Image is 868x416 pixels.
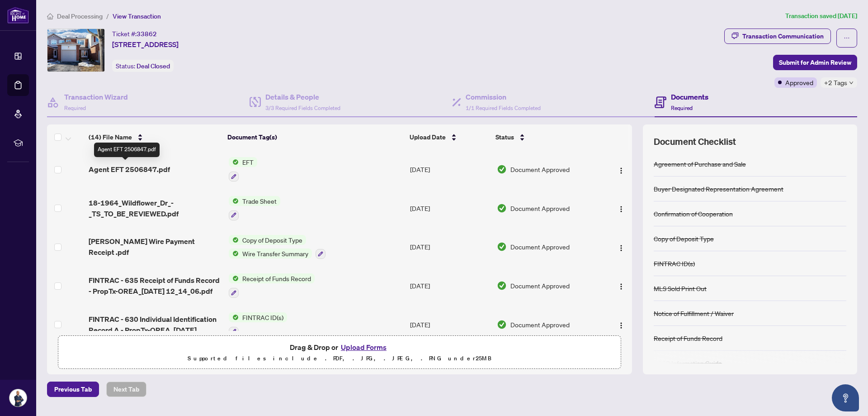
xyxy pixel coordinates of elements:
span: ellipsis [844,35,850,41]
img: Document Status [497,203,507,213]
button: Status IconTrade Sheet [229,196,280,220]
article: Transaction saved [DATE] [785,11,857,21]
button: Transaction Communication [724,29,831,44]
img: Document Status [497,281,507,291]
button: Status IconReceipt of Funds Record [229,273,315,298]
span: View Transaction [113,12,161,20]
button: Logo [614,162,628,177]
h4: Commission [466,91,541,102]
img: logo [7,7,29,24]
div: Notice of Fulfillment / Waiver [654,308,734,318]
div: Status: [112,60,174,72]
span: Document Approved [510,242,570,252]
div: Buyer Designated Representation Agreement [654,184,783,194]
div: Transaction Communication [742,29,824,43]
div: Receipt of Funds Record [654,333,722,343]
button: Logo [614,317,628,332]
img: Status Icon [229,157,239,167]
td: [DATE] [406,305,493,344]
img: Logo [618,283,625,290]
span: Drag & Drop orUpload FormsSupported files include .PDF, .JPG, .JPEG, .PNG under25MB [58,336,621,369]
span: Deal Processing [57,12,103,20]
span: Receipt of Funds Record [239,273,315,283]
h4: Transaction Wizard [64,91,128,102]
span: Submit for Admin Review [779,55,851,70]
button: Status IconFINTRAC ID(s) [229,312,287,337]
span: 3/3 Required Fields Completed [265,105,340,111]
span: Agent EFT 2506847.pdf [89,164,170,175]
div: Copy of Deposit Type [654,234,714,244]
img: Profile Icon [9,389,27,406]
button: Logo [614,278,628,293]
span: Approved [785,77,813,87]
th: Status [492,124,599,150]
th: (14) File Name [85,124,224,150]
button: Logo [614,239,628,254]
p: Supported files include .PDF, .JPG, .JPEG, .PNG under 25 MB [64,353,615,364]
h4: Documents [671,91,708,102]
span: [STREET_ADDRESS] [112,39,179,50]
th: Upload Date [406,124,492,150]
td: [DATE] [406,189,493,228]
img: Document Status [497,242,507,252]
span: FINTRAC ID(s) [239,312,287,322]
img: Status Icon [229,249,239,258]
span: FINTRAC - 630 Individual Identification Record A - PropTx-OREA_[DATE] 12_10_59.pdf [89,314,222,335]
span: home [47,13,53,19]
span: Document Approved [510,164,570,174]
span: Previous Tab [54,382,92,397]
span: Wire Transfer Summary [239,249,312,258]
div: Agent EFT 2506847.pdf [94,143,160,157]
img: Status Icon [229,312,239,322]
td: [DATE] [406,150,493,189]
span: Document Checklist [654,135,736,148]
span: [PERSON_NAME] Wire Payment Receipt .pdf [89,236,222,258]
span: Document Approved [510,281,570,291]
span: +2 Tags [824,77,847,88]
span: (14) File Name [89,132,132,142]
span: FINTRAC - 635 Receipt of Funds Record - PropTx-OREA_[DATE] 12_14_06.pdf [89,275,222,296]
th: Document Tag(s) [224,124,406,150]
img: Logo [618,244,625,252]
li: / [106,11,109,21]
img: Document Status [497,320,507,330]
span: down [849,81,854,85]
button: Logo [614,201,628,215]
h4: Details & People [265,91,340,102]
button: Status IconEFT [229,157,257,182]
td: [DATE] [406,266,493,305]
img: IMG-X12047544_1.jpg [47,29,104,72]
img: Status Icon [229,235,239,245]
button: Submit for Admin Review [773,55,857,70]
img: Logo [618,322,625,329]
span: Status [495,132,514,142]
button: Status IconCopy of Deposit TypeStatus IconWire Transfer Summary [229,235,325,259]
button: Upload Forms [338,341,389,353]
span: 1/1 Required Fields Completed [466,105,541,111]
div: FINTRAC ID(s) [654,258,695,268]
span: Required [671,105,693,111]
span: EFT [239,157,257,167]
span: Document Approved [510,320,570,330]
span: Upload Date [410,132,446,142]
button: Next Tab [106,382,146,397]
span: 33862 [137,30,157,38]
span: Trade Sheet [239,196,280,206]
img: Document Status [497,164,507,174]
span: Copy of Deposit Type [239,235,306,245]
span: 18-1964_Wildflower_Dr_-_TS_TO_BE_REVIEWED.pdf [89,197,222,219]
span: Required [64,105,86,111]
button: Previous Tab [47,382,99,397]
td: [DATE] [406,228,493,267]
img: Logo [618,167,625,174]
img: Status Icon [229,196,239,206]
button: Open asap [832,384,859,411]
div: MLS Sold Print Out [654,283,707,293]
span: Drag & Drop or [290,341,389,353]
div: Agreement of Purchase and Sale [654,159,746,169]
div: Ticket #: [112,29,157,39]
div: Confirmation of Cooperation [654,209,733,219]
span: Deal Closed [137,62,170,70]
img: Status Icon [229,273,239,283]
span: Document Approved [510,203,570,213]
